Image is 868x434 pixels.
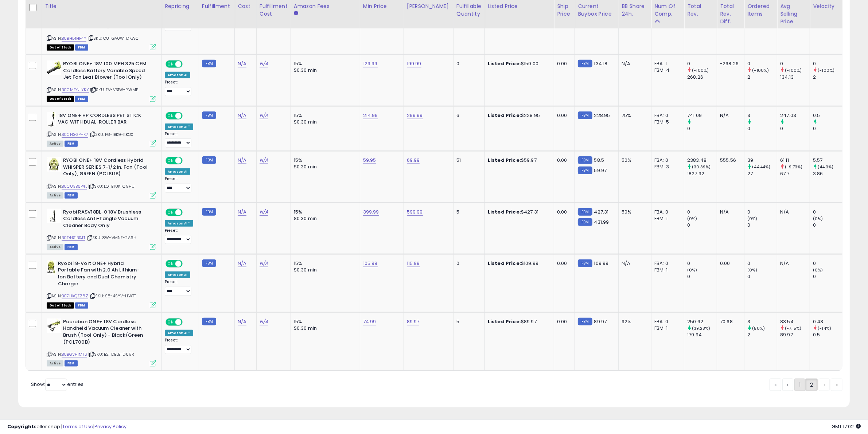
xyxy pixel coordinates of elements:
div: N/A [622,60,646,67]
a: N/A [260,260,268,267]
a: B0CMDNLYKY [62,87,89,93]
span: | SKU: S8-4SYV-HWTT [89,293,136,299]
span: | SKU: FG-1BK9-KKOX [89,132,133,137]
div: 3 [747,318,777,325]
span: ON [166,158,175,164]
div: 0 [813,125,842,132]
div: Amazon AI * [165,124,193,130]
a: N/A [238,112,246,119]
div: Amazon AI [165,168,190,175]
small: (0%) [747,267,758,273]
div: Cost [238,3,253,10]
div: FBA: 0 [654,112,678,119]
div: ASIN: [47,260,156,308]
div: 0.00 [557,112,569,119]
a: 74.99 [363,318,376,325]
a: B0BGVH1MTS [62,351,87,357]
div: N/A [622,260,646,267]
span: 58.5 [594,157,604,164]
div: Preset: [165,176,193,193]
div: 0.00 [557,209,569,215]
div: N/A [720,112,739,119]
div: 0.00 [720,260,739,267]
div: 3.86 [813,171,842,177]
div: FBM: 1 [654,325,678,332]
a: N/A [238,208,246,216]
span: All listings that are currently out of stock and unavailable for purchase on Amazon [47,96,74,102]
div: Total Rev. [687,3,714,18]
a: N/A [238,260,246,267]
div: 0.00 [557,318,569,325]
div: seller snap | | [7,423,126,430]
small: FBM [578,60,592,67]
div: 0.00 [557,60,569,67]
small: (-14%) [818,325,831,331]
div: 0 [780,125,810,132]
div: -268.26 [720,60,739,67]
a: N/A [238,157,246,164]
a: B0DHS1BSJT [62,235,85,241]
small: (0%) [813,216,823,222]
a: B0CN3GPHX7 [62,132,88,138]
b: Listed Price: [488,60,521,67]
div: FBM: 3 [654,164,678,170]
div: 67.7 [780,171,810,177]
a: N/A [260,60,268,67]
div: Velocity [813,3,840,10]
div: $427.31 [488,209,548,215]
div: 0.00 [557,157,569,164]
div: 50% [622,209,646,215]
span: 2025-08-11 17:02 GMT [832,423,861,430]
div: 2 [813,74,842,81]
span: ON [166,61,175,67]
div: 2383.48 [687,157,717,164]
a: N/A [260,112,268,119]
a: B0BHL4HP4Y [62,35,86,42]
div: 0.43 [813,318,842,325]
small: FBM [578,167,592,174]
div: Amazon AI * [165,220,193,227]
small: (30.39%) [692,164,711,170]
small: Amazon Fees. [294,10,298,17]
b: RYOBI ONE+ 18V 100 MPH 325 CFM Cordless Battery Variable Speed Jet Fan Leaf Blower (Tool Only) [63,60,152,83]
span: OFF [182,319,193,325]
div: ASIN: [47,318,156,366]
div: FBM: 1 [654,267,678,273]
b: Ryobi RASV18BL-0 18V Brushless Cordless Anti-Tangle Vacuum Cleaner Body Only [63,209,152,231]
a: 129.99 [363,60,378,67]
div: Current Buybox Price [578,3,615,18]
span: ‹ [787,381,789,388]
a: B07HKQZZ8Z [62,293,88,299]
div: 15% [294,112,354,119]
div: FBM: 1 [654,215,678,222]
div: Repricing [165,3,196,10]
div: FBM: 5 [654,119,678,125]
div: $0.30 min [294,67,354,74]
span: FBM [75,302,88,309]
span: All listings currently available for purchase on Amazon [47,244,63,250]
b: RYOBI ONE+ 18V Cordless Hybrid WHISPER SERIES 7-1/2 in. Fan (Tool Only), GREEN (PCL811B) [63,157,152,179]
img: 21LMI6OVOKL._SL40_.jpg [47,112,56,127]
small: FBM [578,112,592,119]
div: 83.54 [780,318,810,325]
img: 31baR4MkLOL._SL40_.jpg [47,209,61,223]
div: 70.68 [720,318,739,325]
div: ASIN: [47,209,156,249]
div: 15% [294,157,354,164]
span: ON [166,209,175,215]
div: 0 [456,260,479,267]
div: 61.11 [780,157,810,164]
a: 2 [805,379,818,391]
small: (-100%) [785,67,802,73]
span: 134.18 [594,60,608,67]
div: $0.30 min [294,119,354,125]
small: (0%) [687,216,697,222]
small: (0%) [747,216,758,222]
div: 134.13 [780,74,810,81]
div: 555.56 [720,157,739,164]
small: FBM [578,156,592,164]
div: Amazon AI [165,271,190,278]
b: Listed Price: [488,260,521,267]
small: (-9.73%) [785,164,802,170]
span: ON [166,319,175,325]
